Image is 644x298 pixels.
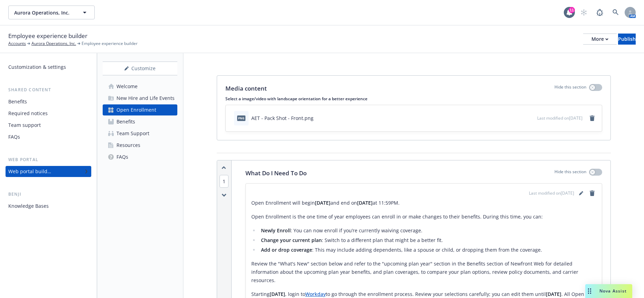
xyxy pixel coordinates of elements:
[588,114,596,122] a: remove
[554,169,586,178] p: Hide this section
[251,114,314,122] div: AET - Pack Shot - Front.png
[6,120,91,131] a: Team support
[225,96,602,102] p: Select a image/video with landscape orientation for a better experience
[116,116,135,127] div: Benefits
[8,40,26,47] a: Accounts
[618,34,636,45] button: Publish
[259,226,596,235] li: : You can now enroll if you’re currently waiving coverage.
[618,34,636,44] div: Publish
[8,201,49,212] div: Knowledge Bases
[577,6,591,19] a: Start snowing
[237,115,245,121] span: png
[6,156,91,163] div: Web portal
[537,115,582,121] span: Last modified on [DATE]
[103,93,177,104] a: New Hire and Life Events
[116,104,156,115] div: Open Enrollment
[220,178,228,185] button: 1
[6,166,91,177] a: Web portal builder
[103,62,177,75] div: Customize
[270,291,285,297] strong: [DATE]
[116,128,149,139] div: Team Support
[251,260,596,285] p: Review the "What's New" section below and refer to the "upcoming plan year" section in the Benefi...
[546,291,561,297] strong: [DATE]
[8,120,41,131] div: Team support
[251,213,596,221] p: Open Enrollment is the one time of year employees can enroll in or make changes to their benefits...
[8,108,48,119] div: Required notices
[529,190,574,196] span: Last modified on [DATE]
[554,84,586,93] p: Hide this section
[585,284,632,298] button: Nova Assist
[6,62,91,73] a: Customization & settings
[6,201,91,212] a: Knowledge Bases
[8,166,51,177] div: Web portal builder
[103,116,177,127] a: Benefits
[6,191,91,198] div: Benji
[103,151,177,162] a: FAQs
[591,34,608,44] div: More
[517,114,523,122] button: download file
[103,62,177,75] button: Customize
[116,81,138,92] div: Welcome
[8,62,66,73] div: Customization & settings
[315,199,330,206] strong: [DATE]
[569,7,575,13] div: 11
[577,189,585,197] a: editPencil
[8,96,27,107] div: Benefits
[6,96,91,107] a: Benefits
[103,104,177,115] a: Open Enrollment
[8,131,20,142] div: FAQs
[82,40,138,47] span: Employee experience builder
[14,9,74,16] span: Aurora Operations, Inc.
[261,237,322,243] strong: Change your current plan
[259,246,596,254] li: : This may include adding dependents, like a spouse or child, or dropping them from the coverage.
[103,140,177,151] a: Resources
[583,34,617,45] button: More
[261,227,291,234] strong: Newly Enroll
[588,189,596,197] a: remove
[245,169,307,178] p: What Do I Need To Do
[6,131,91,142] a: FAQs
[305,291,326,297] a: Workday
[8,6,95,19] button: Aurora Operations, Inc.
[6,108,91,119] a: Required notices
[6,86,91,93] div: Shared content
[599,288,627,294] span: Nova Assist
[357,199,373,206] strong: [DATE]
[116,151,128,162] div: FAQs
[528,114,534,122] button: preview file
[8,31,87,40] span: Employee experience builder
[31,40,76,47] a: Aurora Operations, Inc.
[259,236,596,244] li: : Switch to a different plan that might be a better fit.
[103,128,177,139] a: Team Support
[261,246,312,253] strong: Add or drop coverage
[220,175,228,188] span: 1
[593,6,607,19] a: Report a Bug
[585,284,594,298] div: Drag to move
[103,81,177,92] a: Welcome
[116,140,140,151] div: Resources
[251,199,596,207] p: Open Enrollment will begin and end on at 11:59PM.
[609,6,623,19] a: Search
[116,93,175,104] div: New Hire and Life Events
[225,84,267,93] p: Media content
